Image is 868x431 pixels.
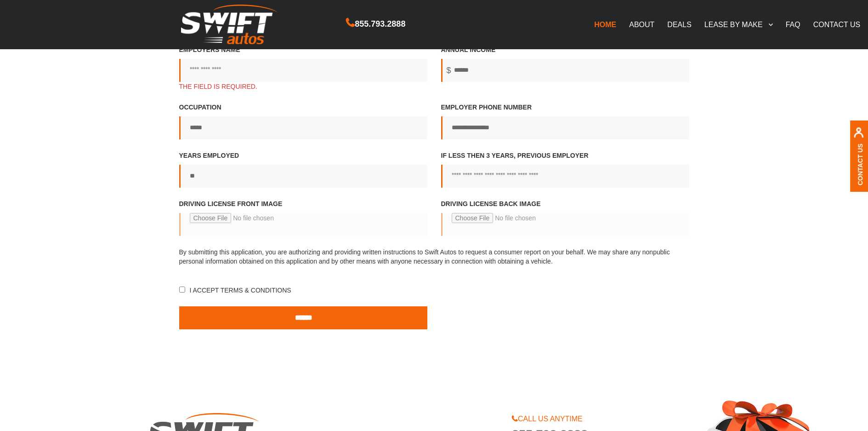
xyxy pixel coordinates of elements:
label: Driving License front image [179,199,427,245]
p: By submitting this application, you are authorizing and providing written instructions to Swift A... [179,247,689,266]
input: Years employed [179,165,427,188]
a: FAQ [779,15,807,34]
input: Annual income [441,59,689,82]
label: Employer phone number [441,103,689,139]
label: Years employed [179,151,427,188]
span: I accept Terms & Conditions [188,287,291,294]
label: Driving license back image [441,199,689,245]
input: Driving License front image [179,213,427,236]
a: 855.793.2888 [346,20,405,28]
a: HOME [588,15,623,34]
a: DEALS [661,15,698,34]
label: Employers name [179,45,427,91]
span: 855.793.2888 [355,17,405,31]
input: Occupation [179,116,427,139]
input: Employers name [179,59,427,82]
img: contact us, iconuser [853,127,864,144]
input: Driving license back image [441,213,689,236]
a: LEASE BY MAKE [698,15,779,34]
img: Swift Autos [181,5,278,45]
input: If less then 3 years, Previous employer [441,165,689,188]
label: Annual income [441,45,689,82]
label: Occupation [179,103,427,139]
a: CONTACT US [807,15,867,34]
input: Employer phone number [441,116,689,139]
span: The field is required. [179,82,427,91]
input: I accept Terms & Conditions [179,287,185,293]
label: If less then 3 years, Previous employer [441,151,689,188]
a: Contact Us [857,144,864,185]
a: ABOUT [623,15,661,34]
